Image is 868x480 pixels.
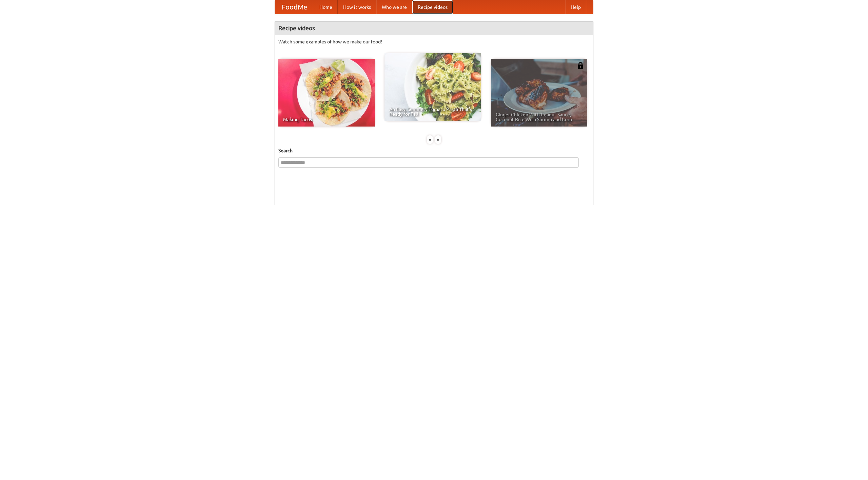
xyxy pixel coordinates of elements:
a: An Easy, Summery Tomato Pasta That's Ready for Fall [384,53,481,121]
div: » [435,135,441,144]
h5: Search [278,147,590,154]
h4: Recipe videos [275,21,593,35]
a: FoodMe [275,0,314,14]
a: How it works [338,0,376,14]
a: Who we are [376,0,412,14]
div: « [427,135,433,144]
a: Help [565,0,586,14]
a: Home [314,0,338,14]
img: 483408.png [577,62,584,69]
a: Making Tacos [278,59,375,127]
a: Recipe videos [412,0,453,14]
p: Watch some examples of how we make our food! [278,38,590,45]
span: An Easy, Summery Tomato Pasta That's Ready for Fall [389,107,476,116]
span: Making Tacos [283,117,370,122]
